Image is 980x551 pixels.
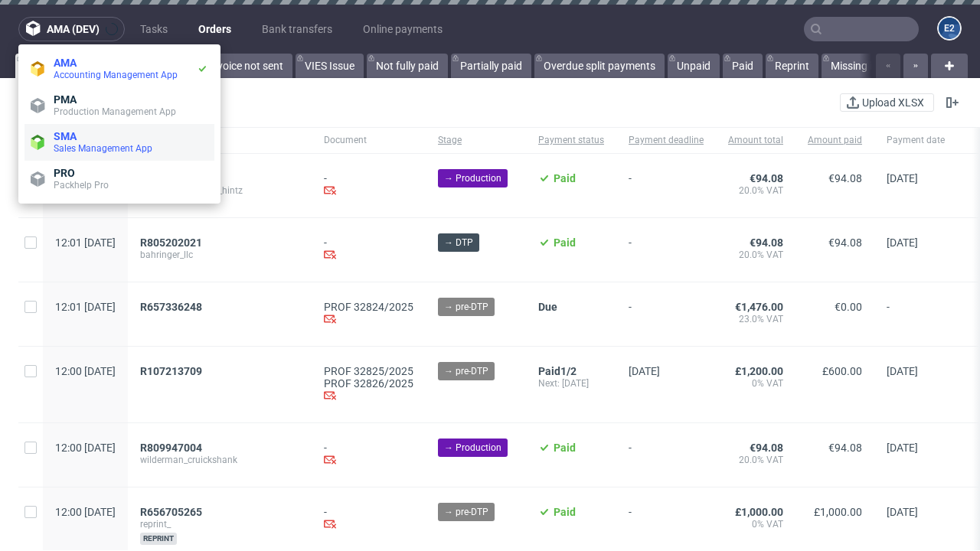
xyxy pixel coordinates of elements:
span: 12:00 [DATE] [55,442,116,454]
span: bahringer_llc [140,249,299,261]
a: Reprint [766,54,818,78]
button: Upload XLSX [840,93,934,112]
span: Sales Management App [54,143,152,154]
span: → pre-DTP [444,505,488,519]
a: PROF 32826/2025 [324,377,413,390]
span: → DTP [444,236,473,249]
a: Bank transfers [253,17,341,41]
span: Paid [554,506,576,518]
span: Payment date [887,134,945,147]
span: 0% VAT [728,377,783,390]
span: 0% VAT [728,518,783,530]
a: R657336248 [140,301,205,313]
span: €94.08 [828,236,862,249]
span: Next: [538,378,562,389]
span: - [629,172,704,199]
a: PROF 32824/2025 [324,301,413,313]
span: €1,476.00 [735,301,783,313]
span: £1,000.00 [735,506,783,518]
span: Paid [554,236,576,249]
span: - [629,506,704,545]
span: Due [538,301,557,313]
a: R107213709 [140,365,205,377]
a: Tasks [131,17,177,41]
span: 20.0% VAT [728,184,783,197]
span: → pre-DTP [444,364,488,378]
span: → Production [444,441,501,455]
span: reprint_ [140,518,299,530]
a: All [15,54,59,78]
div: - [324,236,413,263]
span: 12:00 [DATE] [55,506,116,518]
span: [DATE] [629,365,660,377]
span: [DATE] [887,442,918,454]
span: 12:01 [DATE] [55,236,116,249]
span: ama (dev) [47,24,100,34]
span: €94.08 [750,172,783,184]
span: R805202021 [140,236,202,249]
a: Paid [723,54,763,78]
span: Amount paid [808,134,862,147]
span: [DATE] [887,172,918,184]
a: Partially paid [451,54,531,78]
span: reprint [140,533,177,545]
span: Payment status [538,134,604,147]
span: Packhelp Pro [54,180,109,191]
span: £1,200.00 [735,365,783,377]
span: 23.0% VAT [728,313,783,325]
a: Unpaid [668,54,720,78]
span: - [629,301,704,328]
a: PROPackhelp Pro [24,161,214,197]
span: R107213709 [140,365,202,377]
a: Orders [189,17,240,41]
span: Accounting Management App [54,70,178,80]
span: €94.08 [750,236,783,249]
a: R809947004 [140,442,205,454]
span: R657336248 [140,301,202,313]
span: [DATE] [887,506,918,518]
a: Online payments [354,17,452,41]
a: Invoice not sent [199,54,292,78]
div: - [324,172,413,199]
span: Payment deadline [629,134,704,147]
div: - [324,442,413,468]
a: PMAProduction Management App [24,87,214,124]
span: Document [324,134,413,147]
span: [DATE] [887,236,918,249]
span: Paid [554,172,576,184]
span: 12:00 [DATE] [55,365,116,377]
a: PROF 32825/2025 [324,365,413,377]
div: - [324,506,413,533]
span: Amount total [728,134,783,147]
span: SMA [54,130,77,142]
span: €94.08 [828,442,862,454]
span: Production Management App [54,106,176,117]
span: - [887,301,945,328]
a: Not fully paid [367,54,448,78]
span: → pre-DTP [444,300,488,314]
button: ama (dev) [18,17,125,41]
span: - [629,236,704,263]
span: £600.00 [822,365,862,377]
span: Paid [554,442,576,454]
span: R809947004 [140,442,202,454]
a: R805202021 [140,236,205,249]
span: PRO [54,167,75,179]
span: Upload XLSX [859,97,927,108]
span: PMA [54,93,77,106]
span: €94.08 [828,172,862,184]
a: R656705265 [140,506,205,518]
span: AMA [54,57,77,69]
span: - [629,442,704,468]
span: 1/2 [560,365,577,377]
span: Paid [538,365,560,377]
figcaption: e2 [939,18,960,39]
span: Stage [438,134,514,147]
span: €0.00 [835,301,862,313]
a: Overdue split payments [534,54,665,78]
span: 20.0% VAT [728,454,783,466]
span: wilderman_cruickshank [140,454,299,466]
span: R656705265 [140,506,202,518]
a: VIES Issue [296,54,364,78]
span: £1,000.00 [814,506,862,518]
